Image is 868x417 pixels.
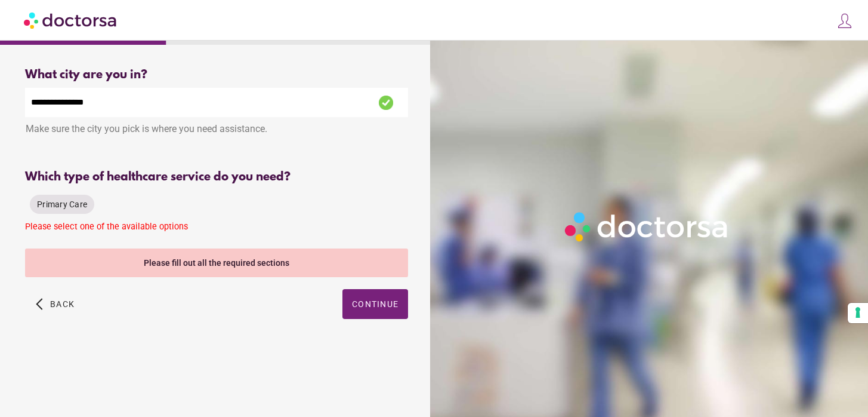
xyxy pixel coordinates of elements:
button: Your consent preferences for tracking technologies [848,303,868,323]
img: Doctorsa.com [24,7,118,33]
span: Primary Care [37,200,87,209]
button: Continue [342,289,408,319]
span: Continue [352,299,399,309]
button: arrow_back_ios Back [31,289,79,319]
div: Which type of healthcare service do you need? [25,170,408,184]
span: Back [50,299,75,309]
div: Please select one of the available options [25,222,408,237]
div: Make sure the city you pick is where you need assistance. [25,117,408,143]
img: Logo-Doctorsa-trans-White-partial-flat.png [560,207,734,246]
img: icons8-customer-100.png [836,13,853,29]
div: Please fill out all the required sections [25,249,408,277]
div: What city are you in? [25,68,408,82]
